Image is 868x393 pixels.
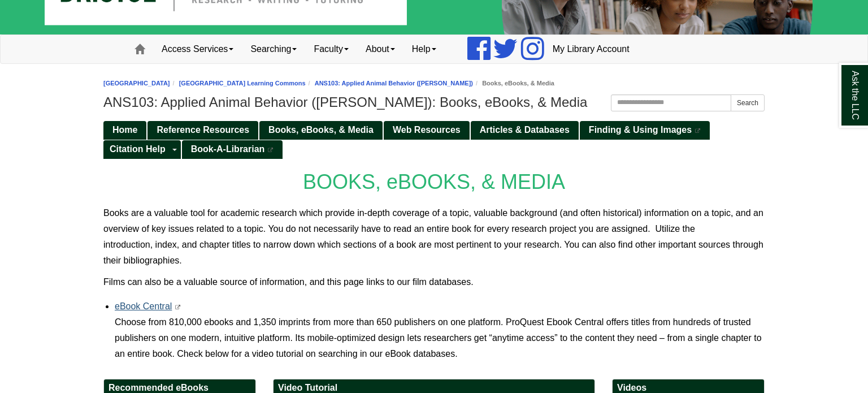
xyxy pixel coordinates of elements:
[259,121,383,140] a: Books, eBooks, & Media
[589,125,692,135] span: Finding & Using Images
[403,35,445,63] a: Help
[157,125,249,135] span: Reference Resources
[103,80,170,87] a: [GEOGRAPHIC_DATA]
[268,125,374,135] span: Books, eBooks, & Media
[147,121,258,140] a: Reference Resources
[731,94,765,111] button: Search
[103,121,146,140] a: Home
[357,35,403,63] a: About
[103,78,765,89] nav: breadcrumb
[303,170,565,193] span: BOOKS, eBOOKS, & MEDIA
[115,314,765,362] div: Choose from 810,000 ebooks and 1,350 imprints from more than 650 publishers on one platform. ProQ...
[103,94,765,110] h1: ANS103: Applied Animal Behavior ([PERSON_NAME]): Books, eBooks, & Media
[182,140,283,159] a: Book-A-Librarian
[175,305,181,310] i: This link opens in a new window
[110,144,166,154] span: Citation Help
[580,121,710,140] a: Finding & Using Images
[544,35,638,63] a: My Library Account
[695,128,701,133] i: This link opens in a new window
[103,120,765,158] div: Guide Pages
[471,121,579,140] a: Articles & Databases
[112,125,137,135] span: Home
[242,35,305,63] a: Searching
[393,125,461,135] span: Web Resources
[103,140,169,159] a: Citation Help
[153,35,242,63] a: Access Services
[315,80,473,87] a: ANS103: Applied Animal Behavior ([PERSON_NAME])
[179,80,306,87] a: [GEOGRAPHIC_DATA] Learning Commons
[473,78,554,89] li: Books, eBooks, & Media
[480,125,570,135] span: Articles & Databases
[191,144,265,154] span: Book-A-Librarian
[115,301,172,311] a: eBook Central
[103,205,765,269] p: Books are a valuable tool for academic research which provide in-depth coverage of a topic, valua...
[384,121,470,140] a: Web Resources
[305,35,357,63] a: Faculty
[103,274,765,290] p: Films can also be a valuable source of information, and this page links to our film databases.
[267,148,274,153] i: This link opens in a new window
